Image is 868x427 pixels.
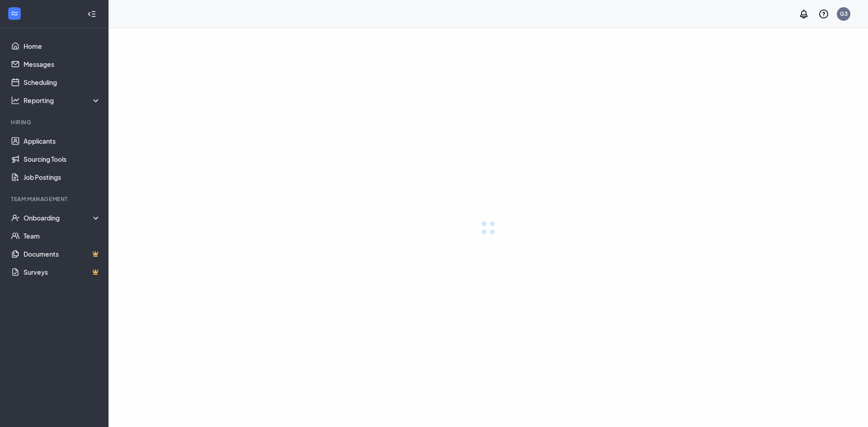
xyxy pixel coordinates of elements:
[24,213,101,222] div: Onboarding
[24,132,101,150] a: Applicants
[11,96,20,105] svg: Analysis
[840,10,848,18] div: G3
[87,9,96,19] svg: Collapse
[24,37,101,55] a: Home
[24,168,101,186] a: Job Postings
[24,245,101,263] a: DocumentsCrown
[24,55,101,73] a: Messages
[10,9,19,18] svg: WorkstreamLogo
[818,9,829,19] svg: QuestionInfo
[24,96,101,105] div: Reporting
[11,213,20,222] svg: UserCheck
[24,227,101,245] a: Team
[11,195,99,203] div: Team Management
[24,73,101,91] a: Scheduling
[24,263,101,281] a: SurveysCrown
[11,118,99,126] div: Hiring
[798,9,809,19] svg: Notifications
[24,150,101,168] a: Sourcing Tools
